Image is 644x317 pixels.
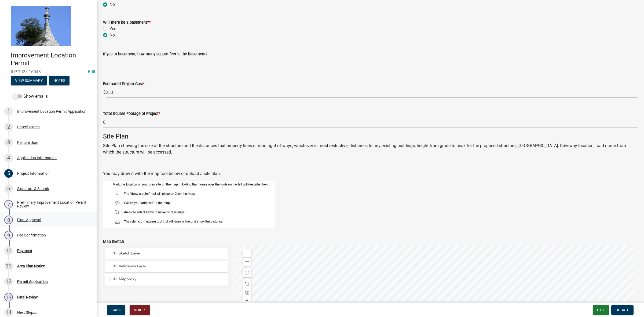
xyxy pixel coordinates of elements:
span: Update [616,308,629,312]
div: Reference Layer [112,264,226,269]
li: Mapproxy [105,274,228,286]
label: If yes to basement, how many square feet is the basement? [103,52,207,56]
div: 5 [4,169,13,178]
label: Yes [109,25,116,32]
div: 9 [4,231,13,239]
div: 11 [4,262,13,270]
h4: Site Plan [103,133,638,140]
div: Final Review [17,295,38,299]
div: Permit Application [17,280,48,283]
button: Update [611,305,634,315]
ul: Layer List [105,246,229,287]
div: Mapproxy [112,277,226,282]
div: Signature & Submit [17,187,49,191]
div: Area Plan Notice [17,264,45,268]
div: 14 [4,308,13,317]
span: Reference Layer [118,264,226,269]
div: 2 [4,123,13,131]
label: Map Sketch [103,240,124,244]
div: Zoom out [243,257,251,266]
span: Sketch Layer [118,251,226,256]
button: Exit [593,305,609,315]
p: Site Plan showing the size of the structure and the distances to property lines or road right of ... [103,143,638,155]
label: No [109,1,115,8]
a: Edit [88,69,95,74]
img: map_tools-sm_9c903488-6d06-459d-9e87-41fdf6e21155.jpg [103,181,275,228]
div: 1 [4,107,13,116]
button: View Summary [11,76,47,85]
div: 7 [4,200,13,209]
div: Find my location [243,269,251,277]
div: 8 [4,216,13,224]
div: Require User [17,141,38,144]
wm-modal-confirm: Notes [49,79,69,83]
div: Improvement Location Permit Application [17,110,86,113]
span: Expand [108,277,112,282]
div: 3 [4,138,13,147]
label: No [109,32,115,38]
h4: Improvement Location Permit [11,52,92,67]
label: Estimated Project Cost [103,82,145,86]
img: Decatur County, Indiana [11,6,71,46]
div: Final Approval [17,218,41,222]
wm-modal-confirm: Summary [11,79,47,83]
div: 4 [4,154,13,162]
div: Zoom in [243,249,251,257]
label: Show emails [13,93,48,100]
button: Notes [49,76,69,85]
div: Sketch Layer [112,251,226,256]
span: Mapproxy [118,277,226,282]
li: Sketch Layer [105,248,228,260]
div: Application Information [17,156,57,160]
span: Void [134,308,142,312]
span: $ [103,87,106,98]
span: Back [111,308,121,312]
div: 12 [4,277,13,286]
label: Total Square Footage of Project [103,112,160,116]
strong: all [222,143,226,148]
div: Fee Confirmation [17,233,46,237]
button: Back [107,305,125,315]
div: Project Information [17,172,50,175]
button: Void [130,305,150,315]
span: ILP-2025-16048 [11,69,86,74]
label: Will there be a basement? [103,21,151,24]
div: Preliminary Improvement Location Permit Review [17,201,88,208]
wm-modal-confirm: Edit Application Number [88,69,95,74]
div: 13 [4,293,13,301]
div: Parcel search [17,125,40,129]
div: 10 [4,246,13,255]
li: Reference Layer [105,261,228,273]
div: 6 [4,184,13,193]
p: You may draw it with the map tool below or upload a site plan. [103,170,638,177]
div: Payment [17,249,32,253]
